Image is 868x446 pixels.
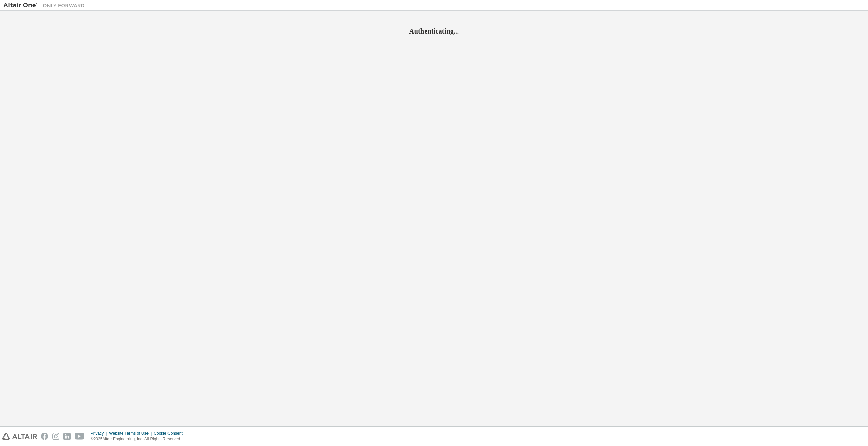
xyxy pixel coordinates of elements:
[154,431,186,436] div: Cookie Consent
[52,433,59,440] img: instagram.svg
[2,433,37,440] img: altair_logo.svg
[91,431,109,436] div: Privacy
[3,2,88,9] img: Altair One
[41,433,48,440] img: facebook.svg
[63,433,71,440] img: linkedin.svg
[75,433,84,440] img: youtube.svg
[91,436,187,442] p: © 2025 Altair Engineering, Inc. All Rights Reserved.
[109,431,154,436] div: Website Terms of Use
[3,27,865,36] h2: Authenticating...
